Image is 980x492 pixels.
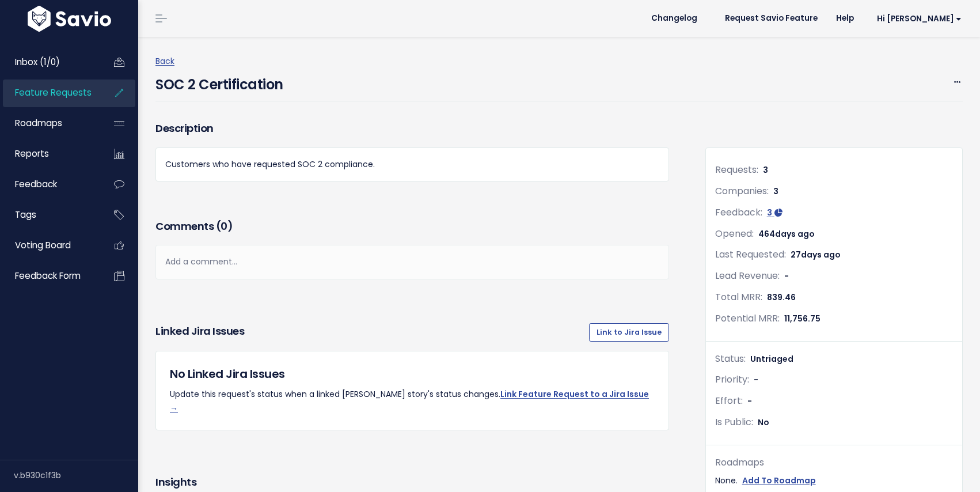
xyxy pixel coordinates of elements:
[877,14,962,23] span: Hi [PERSON_NAME]
[3,232,96,259] a: Voting Board
[715,415,753,429] span: Is Public:
[750,353,793,365] span: Untriaged
[15,270,81,282] span: Feedback form
[155,245,669,279] div: Add a comment...
[715,184,769,198] span: Companies:
[767,292,796,303] span: 839.46
[715,352,746,365] span: Status:
[15,147,49,160] span: Reports
[15,178,57,190] span: Feedback
[651,14,697,22] span: Changelog
[25,6,114,32] img: logo-white.9d6f32f41409.svg
[3,263,96,289] a: Feedback form
[155,218,669,234] h3: Comments ( )
[715,290,762,304] span: Total MRR:
[715,269,780,282] span: Lead Revenue:
[758,417,769,428] span: No
[170,365,655,383] h5: No Linked Jira Issues
[801,249,841,260] span: days ago
[784,313,821,324] span: 11,756.75
[715,163,758,176] span: Requests:
[767,207,772,218] span: 3
[754,374,758,385] span: -
[715,455,953,471] div: Roadmaps
[221,219,227,233] span: 0
[3,202,96,228] a: Tags
[3,80,96,106] a: Feature Requests
[3,110,96,137] a: Roadmaps
[715,248,786,261] span: Last Requested:
[827,10,863,27] a: Help
[775,228,815,240] span: days ago
[3,171,96,198] a: Feedback
[155,323,244,342] h3: Linked Jira issues
[165,157,659,172] p: Customers who have requested SOC 2 compliance.
[3,49,96,75] a: Inbox (1/0)
[716,10,827,27] a: Request Savio Feature
[589,323,669,342] a: Link to Jira Issue
[155,55,174,67] a: Back
[784,270,789,282] span: -
[15,86,92,99] span: Feature Requests
[170,387,655,416] p: Update this request's status when a linked [PERSON_NAME] story's status changes.
[742,474,816,488] a: Add To Roadmap
[758,228,815,240] span: 464
[15,56,60,68] span: Inbox (1/0)
[715,206,762,219] span: Feedback:
[15,117,62,129] span: Roadmaps
[14,460,138,490] div: v.b930c1f3b
[715,312,780,325] span: Potential MRR:
[15,239,71,251] span: Voting Board
[155,69,283,95] h4: SOC 2 Certification
[15,209,36,221] span: Tags
[155,120,669,137] h3: Description
[747,395,752,407] span: -
[715,394,743,407] span: Effort:
[715,373,749,386] span: Priority:
[773,186,778,197] span: 3
[863,10,971,28] a: Hi [PERSON_NAME]
[763,164,768,176] span: 3
[767,207,783,218] a: 3
[791,249,841,260] span: 27
[715,474,953,488] div: None.
[155,474,196,490] h3: Insights
[715,227,754,240] span: Opened:
[3,141,96,167] a: Reports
